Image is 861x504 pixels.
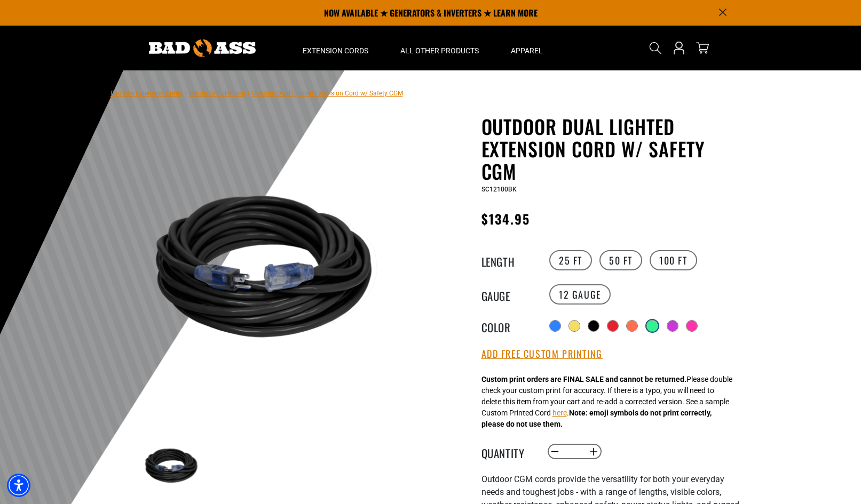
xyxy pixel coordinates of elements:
legend: Gauge [481,287,535,301]
button: here [552,407,567,419]
img: Bad Ass Extension Cords [149,39,256,57]
summary: Search [647,39,664,57]
span: Apparel [511,46,543,55]
a: Bad Ass Extension Cords [110,90,183,97]
span: Extension Cords [303,46,368,55]
div: Accessibility Menu [7,474,30,497]
a: Open this option [670,26,688,70]
h1: Outdoor Dual Lighted Extension Cord w/ Safety CGM [481,115,743,182]
a: cart [694,42,711,54]
span: $134.95 [481,209,531,228]
summary: Extension Cords [287,26,384,70]
span: › [248,90,250,97]
span: All Other Products [400,46,479,55]
span: › [185,90,187,97]
span: Outdoor Dual Lighted Extension Cord w/ Safety CGM [252,90,403,97]
summary: Apparel [495,26,559,70]
label: Quantity [481,445,535,459]
strong: Note: emoji symbols do not print correctly, please do not use them. [481,409,712,428]
label: 50 FT [599,250,642,270]
a: Return to Collection [189,90,246,97]
legend: Length [481,253,535,267]
strong: Custom print orders are FINAL SALE and cannot be returned. [481,375,686,383]
div: Please double check your custom print for accuracy. If there is a typo, you will need to delete t... [481,374,732,430]
label: 25 FT [549,250,592,270]
summary: All Other Products [384,26,495,70]
img: Black [142,436,204,498]
label: 100 FT [650,250,697,270]
nav: breadcrumbs [110,86,403,99]
span: SC12100BK [481,186,517,193]
label: 12 Gauge [549,284,611,305]
button: Add Free Custom Printing [481,348,603,360]
img: Black [142,142,399,399]
legend: Color [481,319,535,333]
